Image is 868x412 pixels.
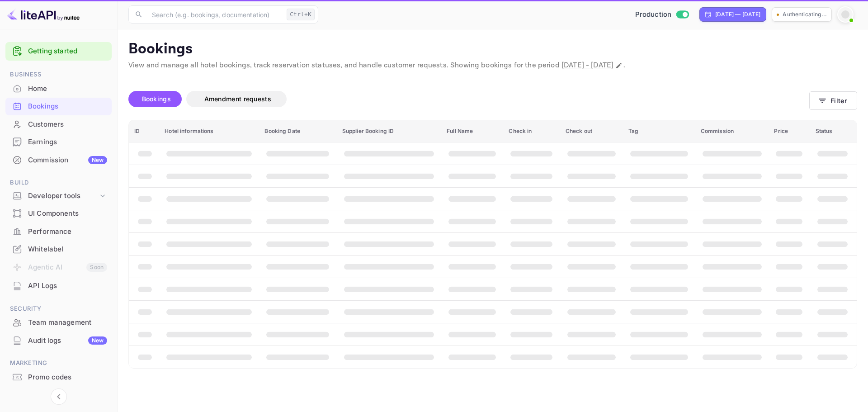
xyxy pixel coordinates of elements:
[129,120,857,368] table: booking table
[5,332,112,349] a: Audit logsNew
[5,80,112,98] div: Home
[5,369,112,385] a: Promo codes
[28,244,107,255] div: Whitelabel
[146,5,283,24] input: Search (e.g. bookings, documentation)
[5,98,112,115] div: Bookings
[5,241,112,258] div: Whitelabel
[28,137,107,147] div: Earnings
[7,7,80,22] img: LiteAPI logo
[204,95,271,103] span: Amendment requests
[5,98,112,114] a: Bookings
[614,61,623,70] button: Change date range
[5,358,112,368] span: Marketing
[5,314,112,331] a: Team management
[28,281,107,291] div: API Logs
[5,80,112,97] a: Home
[5,152,112,169] div: CommissionNew
[5,223,112,240] a: Performance
[159,120,259,142] th: Hotel informations
[635,9,672,20] span: Production
[287,9,315,20] div: Ctrl+K
[715,10,760,19] div: [DATE] — [DATE]
[5,205,112,222] a: UI Components
[5,241,112,257] a: Whitelabel
[337,120,441,142] th: Supplier Booking ID
[259,120,336,142] th: Booking Date
[5,152,112,168] a: CommissionNew
[28,208,107,219] div: UI Components
[695,120,769,142] th: Commission
[142,95,171,103] span: Bookings
[810,120,857,142] th: Status
[5,205,112,223] div: UI Components
[5,369,112,386] div: Promo codes
[28,46,107,57] a: Getting started
[5,178,112,188] span: Build
[5,332,112,350] div: Audit logsNew
[560,120,623,142] th: Check out
[28,101,107,112] div: Bookings
[28,84,107,94] div: Home
[769,120,810,142] th: Price
[28,227,107,237] div: Performance
[5,133,112,150] a: Earnings
[129,120,159,142] th: ID
[623,120,695,142] th: Tag
[28,372,107,383] div: Promo codes
[5,133,112,151] div: Earnings
[128,40,857,58] p: Bookings
[561,61,613,70] span: [DATE] - [DATE]
[5,42,112,61] div: Getting started
[5,304,112,314] span: Security
[88,336,107,345] div: New
[5,277,112,295] div: API Logs
[503,120,560,142] th: Check in
[783,10,827,19] p: Authenticating...
[88,156,107,164] div: New
[441,120,503,142] th: Full Name
[128,60,857,71] p: View and manage all hotel bookings, track reservation statuses, and handle customer requests. Sho...
[128,91,809,107] div: account-settings tabs
[5,314,112,331] div: Team management
[5,116,112,133] a: Customers
[28,155,107,166] div: Commission
[28,191,98,201] div: Developer tools
[5,188,112,204] div: Developer tools
[28,119,107,130] div: Customers
[28,336,107,346] div: Audit logs
[51,388,67,405] button: Collapse navigation
[5,223,112,241] div: Performance
[5,116,112,133] div: Customers
[632,9,693,20] div: Switch to Sandbox mode
[5,277,112,294] a: API Logs
[5,70,112,80] span: Business
[28,317,107,328] div: Team management
[809,91,857,110] button: Filter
